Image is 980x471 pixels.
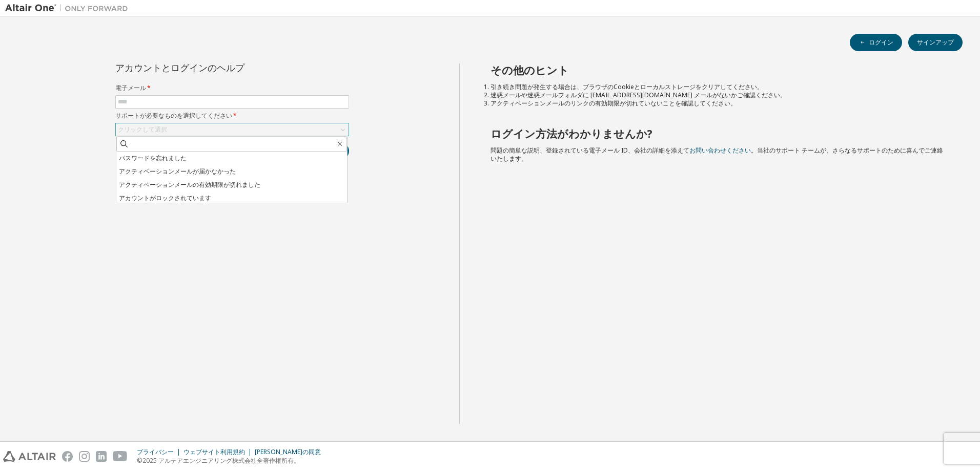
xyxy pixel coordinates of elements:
img: altair_logo.svg [3,451,56,462]
li: 引き続き問題が発生する場合は、ブラウザのCookieとローカルストレージをクリアしてください。 [491,83,945,91]
div: プライバシー [137,448,183,456]
div: [PERSON_NAME]の同意 [255,448,327,456]
font: 2025 アルテアエンジニアリング株式会社全著作権所有。 [142,456,300,465]
font: ログイン [869,38,893,47]
div: ウェブサイト利用規約 [183,448,255,456]
button: ログイン [850,34,902,51]
img: instagram.svg [79,451,90,462]
li: パスワードを忘れました [116,152,347,165]
a: お問い合わせください [689,146,751,155]
img: アルタイルワン [5,3,133,13]
h2: その他のヒント [491,63,945,77]
font: サポートが必要なものを選択してください [115,111,232,120]
img: linkedin.svg [96,451,107,462]
img: facebook.svg [62,451,73,462]
div: アカウントとログインのヘルプ [115,63,302,72]
img: youtube.svg [113,451,128,462]
button: サインアップ [908,34,963,51]
li: 迷惑メールや迷惑メールフォルダに [EMAIL_ADDRESS][DOMAIN_NAME] メールがないかご確認ください。 [491,91,945,99]
font: 電子メール [115,83,146,92]
div: クリックして選択 [118,125,167,134]
font: サインアップ [917,38,954,47]
span: 問題の簡単な説明、登録されている電子メール ID、会社の詳細を添えて 。当社のサポート チームが、さらなるサポートのために喜んでご連絡いたします。 [491,146,943,163]
li: アクティベーションメールのリンクの有効期限が切れていないことを確認してください。 [491,99,945,108]
div: クリックして選択 [116,123,349,136]
h2: ログイン方法がわかりませんか? [491,127,945,140]
p: © [137,456,327,465]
